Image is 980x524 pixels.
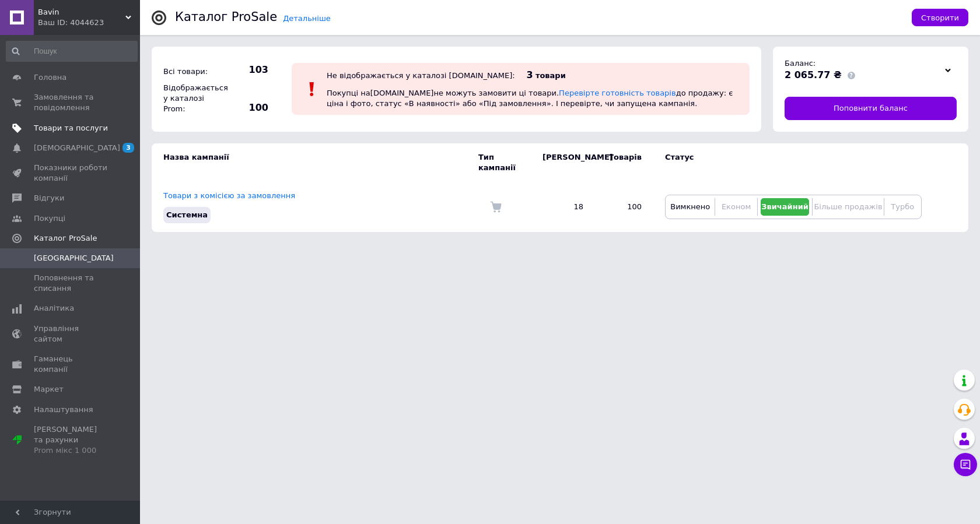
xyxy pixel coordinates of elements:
div: Не відображається у каталозі [DOMAIN_NAME]: [327,71,515,80]
span: Маркет [34,384,64,395]
td: [PERSON_NAME] [531,143,595,182]
span: Поповнити баланс [834,103,908,114]
span: Покупці на [DOMAIN_NAME] не можуть замовити ці товари. до продажу: є ціна і фото, статус «В наявн... [327,89,733,108]
span: [PERSON_NAME] та рахунки [34,424,108,456]
div: Prom мікс 1 000 [34,445,108,456]
span: Звичайний [761,202,808,211]
td: 100 [595,182,653,232]
span: Bavin [38,7,125,17]
span: 2 065.77 ₴ [785,69,842,80]
div: Всі товари: [160,64,225,80]
span: Каталог ProSale [34,233,97,244]
div: Відображається у каталозі Prom: [160,80,225,118]
span: Гаманець компанії [34,354,108,375]
a: Товари з комісією за замовлення [163,191,295,200]
span: 100 [228,101,268,114]
img: :exclamation: [303,80,321,98]
span: Відгуки [34,193,64,203]
img: Комісія за замовлення [490,201,502,213]
span: Головна [34,72,66,83]
td: Статус [653,143,922,182]
span: Товари та послуги [34,123,108,133]
a: Перевірте готовність товарів [559,89,676,97]
a: Поповнити баланс [785,97,957,120]
button: Створити [912,9,968,26]
button: Звичайний [761,198,810,216]
span: Покупці [34,213,65,224]
div: Ваш ID: 4044623 [38,17,140,28]
span: [DEMOGRAPHIC_DATA] [34,143,120,153]
input: Пошук [6,41,138,62]
span: Економ [722,202,751,211]
span: Вимкнено [670,202,710,211]
span: Показники роботи компанії [34,163,108,184]
span: Поповнення та списання [34,273,108,294]
span: Аналітика [34,303,74,314]
span: Більше продажів [814,202,882,211]
span: Турбо [891,202,914,211]
button: Більше продажів [815,198,880,216]
span: товари [535,71,566,80]
a: Детальніше [283,14,331,23]
td: 18 [531,182,595,232]
button: Вимкнено [668,198,712,216]
span: Налаштування [34,405,93,415]
span: Управління сайтом [34,323,108,344]
span: Створити [921,13,959,22]
span: 3 [527,69,533,80]
span: 103 [228,64,268,76]
span: [GEOGRAPHIC_DATA] [34,253,114,263]
span: Баланс: [785,59,815,68]
span: Системна [166,210,208,219]
td: Товарів [595,143,653,182]
div: Каталог ProSale [175,11,277,23]
button: Турбо [887,198,918,216]
span: 3 [123,143,134,153]
td: Тип кампанії [478,143,531,182]
td: Назва кампанії [152,143,478,182]
button: Чат з покупцем [954,453,977,476]
button: Економ [718,198,754,216]
span: Замовлення та повідомлення [34,92,108,113]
